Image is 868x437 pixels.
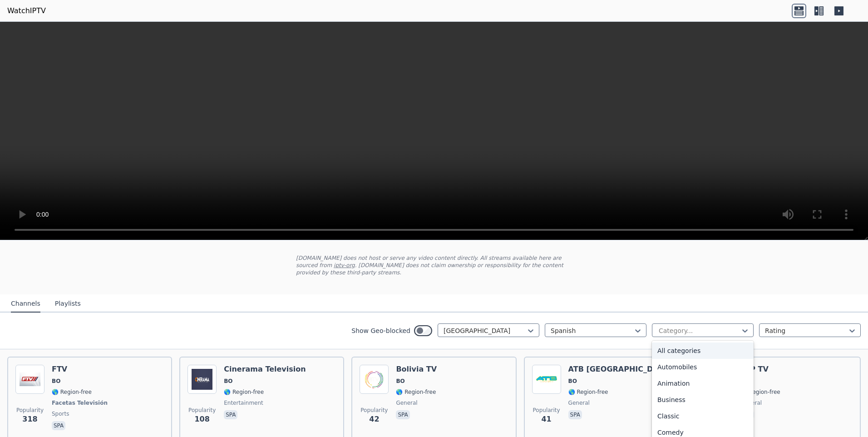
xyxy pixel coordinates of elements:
[533,407,560,414] span: Popularity
[224,377,232,385] span: BO
[396,365,437,374] h6: Bolivia TV
[52,388,92,396] span: 🌎 Region-free
[52,365,109,374] h6: FTV
[396,399,417,407] span: general
[568,388,608,396] span: 🌎 Region-free
[52,421,65,430] p: spa
[52,399,108,407] span: Facetas Televisión
[194,414,209,425] span: 108
[652,408,754,424] div: Classic
[16,407,44,414] span: Popularity
[652,343,754,359] div: All categories
[224,410,237,419] p: spa
[740,365,780,374] h6: FAP TV
[188,407,216,414] span: Popularity
[568,410,582,419] p: spa
[334,262,355,268] a: iptv-org
[532,365,561,394] img: ATB La Paz
[396,410,409,419] p: spa
[652,359,754,375] div: Automobiles
[224,388,264,396] span: 🌎 Region-free
[396,377,404,385] span: BO
[15,365,44,394] img: FTV
[55,295,81,313] button: Playlists
[652,375,754,392] div: Animation
[360,407,388,414] span: Popularity
[52,410,69,417] span: sports
[541,414,551,425] span: 41
[224,365,306,374] h6: Cinerama Television
[7,5,46,16] a: WatchIPTV
[568,377,577,385] span: BO
[351,326,410,335] label: Show Geo-blocked
[52,377,60,385] span: BO
[568,399,590,407] span: general
[360,365,389,394] img: Bolivia TV
[296,254,572,276] p: [DOMAIN_NAME] does not host or serve any video content directly. All streams available here are s...
[187,365,217,394] img: Cinerama Television
[11,295,40,313] button: Channels
[369,414,379,425] span: 42
[568,365,671,374] h6: ATB [GEOGRAPHIC_DATA]
[22,414,37,425] span: 318
[652,392,754,408] div: Business
[396,388,436,396] span: 🌎 Region-free
[740,388,780,396] span: 🌎 Region-free
[224,399,263,407] span: entertainment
